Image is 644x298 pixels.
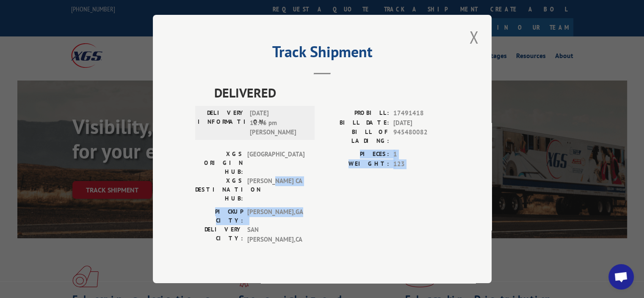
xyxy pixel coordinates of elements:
h2: Track Shipment [195,46,449,62]
span: [DATE] [393,118,449,128]
button: Close modal [467,25,481,49]
span: 17491418 [393,109,449,118]
label: XGS DESTINATION HUB: [195,176,243,203]
span: DELIVERED [214,83,449,102]
span: [GEOGRAPHIC_DATA] [247,150,304,176]
label: PIECES: [322,150,389,159]
a: Open chat [608,264,634,290]
label: BILL DATE: [322,118,389,128]
span: [PERSON_NAME] CA [247,176,304,203]
span: [PERSON_NAME] , GA [247,207,304,225]
label: WEIGHT: [322,159,389,169]
span: [DATE] 12:46 pm [PERSON_NAME] [250,109,307,137]
span: 945480082 [393,128,449,145]
span: 1 [393,150,449,159]
label: BILL OF LADING: [322,128,389,145]
label: PROBILL: [322,109,389,118]
label: DELIVERY INFORMATION: [198,109,246,137]
label: XGS ORIGIN HUB: [195,150,243,176]
label: PICKUP CITY: [195,207,243,225]
label: DELIVERY CITY: [195,225,243,244]
span: 123 [393,159,449,169]
span: SAN [PERSON_NAME] , CA [247,225,304,244]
